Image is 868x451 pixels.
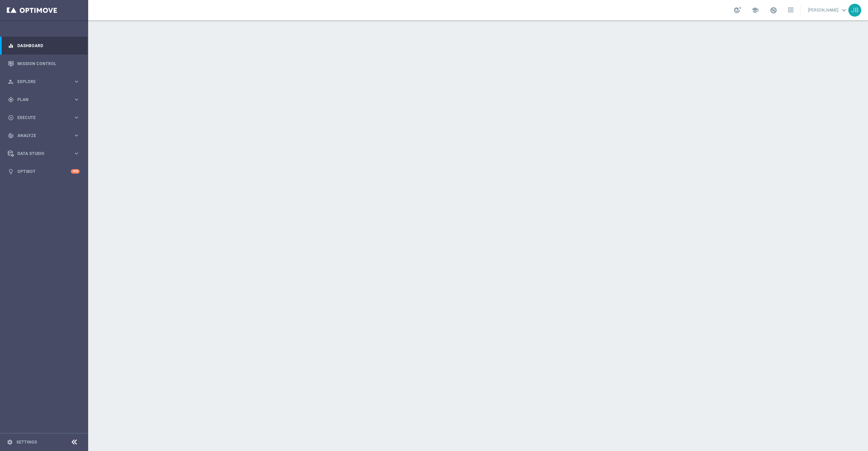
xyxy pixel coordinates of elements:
i: keyboard_arrow_right [73,132,80,139]
i: keyboard_arrow_right [73,78,80,85]
div: Dashboard [8,37,80,55]
button: gps_fixed Plan keyboard_arrow_right [7,97,80,102]
div: Plan [8,97,73,103]
div: Data Studio [8,151,73,157]
div: Optibot [8,162,80,180]
i: person_search [8,79,14,85]
i: equalizer [8,43,14,49]
button: Data Studio keyboard_arrow_right [7,151,80,156]
button: lightbulb Optibot +10 [7,169,80,174]
span: Explore [17,80,73,84]
button: person_search Explore keyboard_arrow_right [7,79,80,84]
i: play_circle_outline [8,115,14,121]
span: Analyze [17,134,73,138]
div: Mission Control [8,55,80,73]
a: Settings [16,440,37,444]
span: Plan [17,98,73,102]
div: JB [848,4,861,17]
i: track_changes [8,133,14,139]
a: Mission Control [17,55,80,73]
i: lightbulb [8,169,14,175]
div: Explore [8,79,73,85]
span: keyboard_arrow_down [840,6,848,14]
i: gps_fixed [8,97,14,103]
span: Data Studio [17,152,73,156]
button: Mission Control [7,61,80,66]
i: settings [7,439,13,445]
div: Analyze [8,133,73,139]
a: Dashboard [17,37,80,55]
button: track_changes Analyze keyboard_arrow_right [7,133,80,138]
i: keyboard_arrow_right [73,114,80,121]
i: keyboard_arrow_right [73,150,80,157]
button: equalizer Dashboard [7,43,80,48]
span: Execute [17,116,73,120]
a: Optibot [17,162,71,180]
button: play_circle_outline Execute keyboard_arrow_right [7,115,80,120]
a: [PERSON_NAME]keyboard_arrow_down [807,5,848,15]
div: Execute [8,115,73,121]
span: school [751,6,759,14]
i: keyboard_arrow_right [73,96,80,103]
div: +10 [71,169,80,174]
